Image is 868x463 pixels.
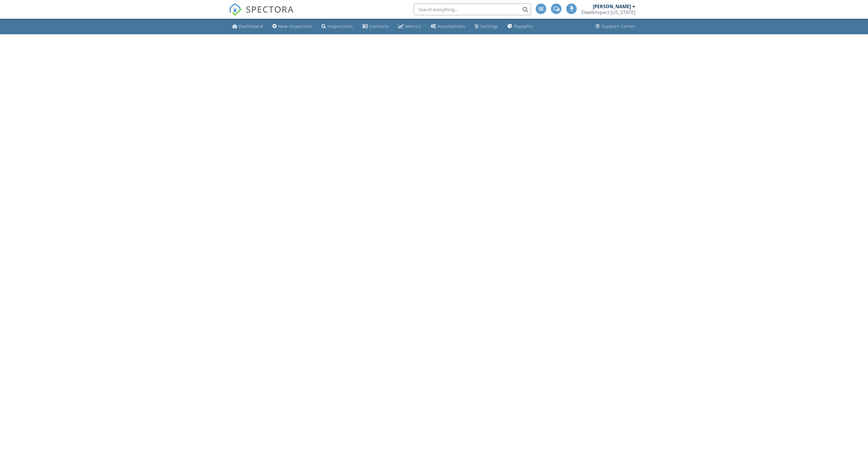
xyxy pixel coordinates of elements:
[428,21,468,32] a: Automations (Advanced)
[246,3,294,15] span: SPECTORA
[593,4,631,9] div: [PERSON_NAME]
[396,21,424,32] a: Metrics
[270,21,314,32] a: New Inspection
[593,21,638,32] a: Support Center
[370,23,389,29] div: Contacts
[472,21,501,32] a: Settings
[229,3,242,16] img: The Best Home Inspection Software - Spectora
[405,23,421,29] div: Metrics
[414,4,531,15] input: Search everything...
[514,23,533,29] div: Paysplits
[581,9,635,15] div: Dwellinspect Arizona
[229,8,294,20] a: SPECTORA
[601,23,636,29] div: Support Center
[505,21,536,32] a: Paysplits
[230,21,265,32] a: Dashboard
[319,21,355,32] a: Inspections
[360,21,391,32] a: Contacts
[481,23,498,29] div: Settings
[438,23,465,29] div: Automations
[278,23,312,29] div: New Inspection
[328,23,353,29] div: Inspections
[239,23,263,29] div: Dashboard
